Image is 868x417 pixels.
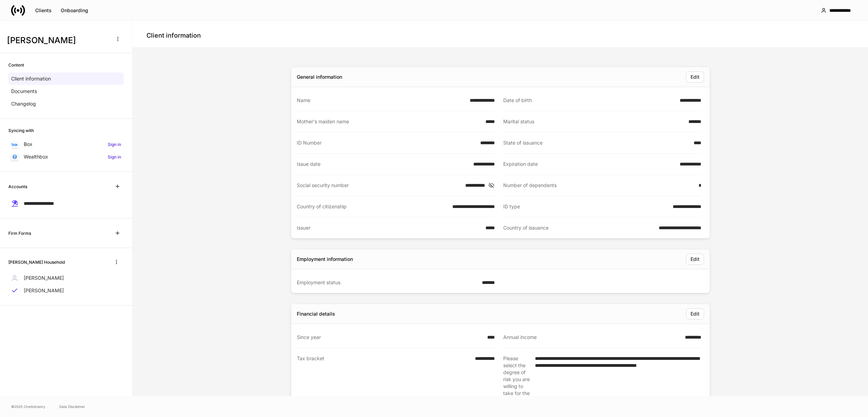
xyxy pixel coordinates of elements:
a: Documents [8,85,124,98]
div: Clients [35,8,52,13]
div: Country of citizenship [297,203,448,210]
div: Name [297,97,466,104]
h6: Sign in [108,141,121,148]
h6: Content [8,62,24,68]
h3: [PERSON_NAME] [7,35,108,46]
img: oYqM9ojoZLfzCHUefNbBcWHcyDPbQKagtYciMC8pFl3iZXy3dU33Uwy+706y+0q2uJ1ghNQf2OIHrSh50tUd9HaB5oMc62p0G... [12,143,17,146]
a: [PERSON_NAME] [8,284,124,297]
a: BoxSign in [8,138,124,150]
span: © 2025 OneAdvisory [11,404,45,409]
div: Financial details [297,310,335,317]
button: Clients [31,5,56,16]
a: Client information [8,72,124,85]
div: General information [297,74,342,80]
h6: Accounts [8,183,27,190]
div: Edit [690,257,700,262]
div: Mother's maiden name [297,118,481,125]
div: Employment information [297,256,353,263]
a: [PERSON_NAME] [8,272,124,284]
div: Number of dependents [503,182,694,189]
button: Edit [686,254,704,265]
p: [PERSON_NAME] [24,275,64,281]
button: Onboarding [56,5,93,16]
p: Documents [11,88,37,95]
button: Edit [686,308,704,319]
a: Changelog [8,98,124,110]
a: WealthboxSign in [8,150,124,163]
h6: [PERSON_NAME] Household [8,259,65,265]
div: Onboarding [61,8,88,13]
a: Data Disclaimer [59,404,85,409]
div: Issue date [297,161,469,168]
div: Annual income [503,334,681,341]
h6: Firm Forms [8,230,31,237]
div: Issuer [297,224,481,231]
p: Client information [11,75,51,82]
h6: Syncing with [8,127,34,134]
div: Edit [690,75,700,79]
div: Country of issuance [503,224,655,231]
button: Edit [686,71,704,83]
div: Expiration date [503,161,675,168]
p: Wealthbox [24,153,48,160]
p: Box [24,141,32,148]
h4: Client information [146,31,201,40]
div: ID Number [297,139,476,146]
div: State of issuance [503,139,689,146]
div: Social security number [297,182,461,189]
p: Changelog [11,100,36,107]
div: Employment status [297,279,478,286]
h6: Sign in [108,154,121,160]
div: Marital status [503,118,684,125]
div: ID type [503,203,669,210]
div: Date of birth [503,97,675,104]
div: Edit [690,311,700,316]
div: Since year [297,334,483,341]
p: [PERSON_NAME] [24,287,64,294]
